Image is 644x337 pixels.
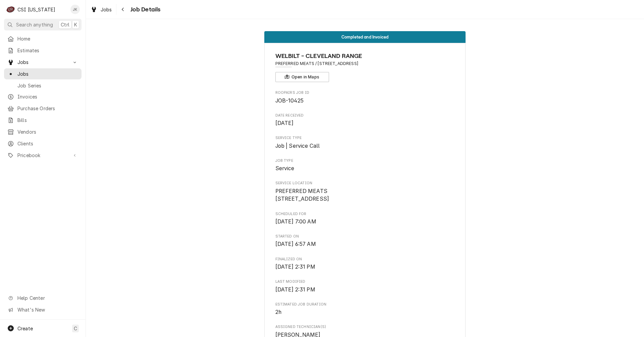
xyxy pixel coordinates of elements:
[70,5,80,14] div: Jeff Kuehl's Avatar
[275,234,455,239] span: Started On
[6,5,15,14] div: CSI Kentucky's Avatar
[275,241,316,247] span: [DATE] 6:57 AM
[275,72,329,82] button: Open in Maps
[4,103,82,114] a: Purchase Orders
[275,135,455,141] span: Service Type
[4,91,82,102] a: Invoices
[17,82,78,89] span: Job Series
[275,279,455,293] div: Last Modified
[4,292,82,304] a: Go to Help Center
[4,45,82,56] a: Estimates
[17,70,78,77] span: Jobs
[275,120,294,126] span: [DATE]
[275,181,455,186] span: Service Location
[275,302,455,307] span: Estimated Job Duration
[275,164,455,173] span: Job Type
[275,324,455,330] span: Assigned Technician(s)
[74,21,77,28] span: K
[17,326,33,331] span: Create
[275,187,455,203] span: Service Location
[341,35,389,39] span: Completed and Invoiced
[275,90,455,105] div: Roopairs Job ID
[275,97,304,104] span: JOB-10425
[275,218,316,225] span: [DATE] 7:00 AM
[275,211,455,217] span: Scheduled For
[275,181,455,203] div: Service Location
[17,93,78,100] span: Invoices
[17,117,78,124] span: Bills
[275,286,455,294] span: Last Modified
[74,325,77,332] span: C
[275,61,455,67] span: Address
[275,158,455,163] span: Job Type
[4,150,82,161] a: Go to Pricebook
[4,304,82,315] a: Go to What's New
[275,263,455,271] span: Finalized On
[61,21,69,28] span: Ctrl
[275,302,455,316] div: Estimated Job Duration
[275,257,455,262] span: Finalized On
[17,47,78,54] span: Estimates
[17,140,78,147] span: Clients
[275,113,455,127] div: Date Received
[6,5,15,14] div: C
[275,135,455,150] div: Service Type
[275,234,455,248] div: Started On
[4,57,82,68] a: Go to Jobs
[275,308,455,316] span: Estimated Job Duration
[275,142,455,150] span: Service Type
[264,31,466,43] div: Status
[275,165,294,172] span: Service
[88,4,115,15] a: Jobs
[17,59,68,66] span: Jobs
[118,4,128,15] button: Navigate back
[17,306,77,313] span: What's New
[275,90,455,95] span: Roopairs Job ID
[4,68,82,79] a: Jobs
[4,138,82,149] a: Clients
[17,105,78,112] span: Purchase Orders
[275,52,455,82] div: Client Information
[275,218,455,226] span: Scheduled For
[4,80,82,91] a: Job Series
[275,52,455,61] span: Name
[275,279,455,284] span: Last Modified
[4,126,82,137] a: Vendors
[275,158,455,173] div: Job Type
[4,19,82,30] button: Search anythingCtrlK
[4,115,82,126] a: Bills
[17,128,78,135] span: Vendors
[128,5,161,14] span: Job Details
[275,240,455,248] span: Started On
[101,6,112,13] span: Jobs
[17,6,55,13] div: CSI [US_STATE]
[275,257,455,271] div: Finalized On
[16,21,53,28] span: Search anything
[275,264,315,270] span: [DATE] 2:31 PM
[275,119,455,127] span: Date Received
[17,294,77,301] span: Help Center
[275,188,329,202] span: PREFERRED MEATS [STREET_ADDRESS]
[70,5,80,14] div: JK
[17,152,68,159] span: Pricebook
[275,286,315,293] span: [DATE] 2:31 PM
[17,35,78,42] span: Home
[275,211,455,226] div: Scheduled For
[275,97,455,105] span: Roopairs Job ID
[275,309,281,315] span: 2h
[275,143,320,149] span: Job | Service Call
[275,113,455,118] span: Date Received
[4,33,82,44] a: Home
